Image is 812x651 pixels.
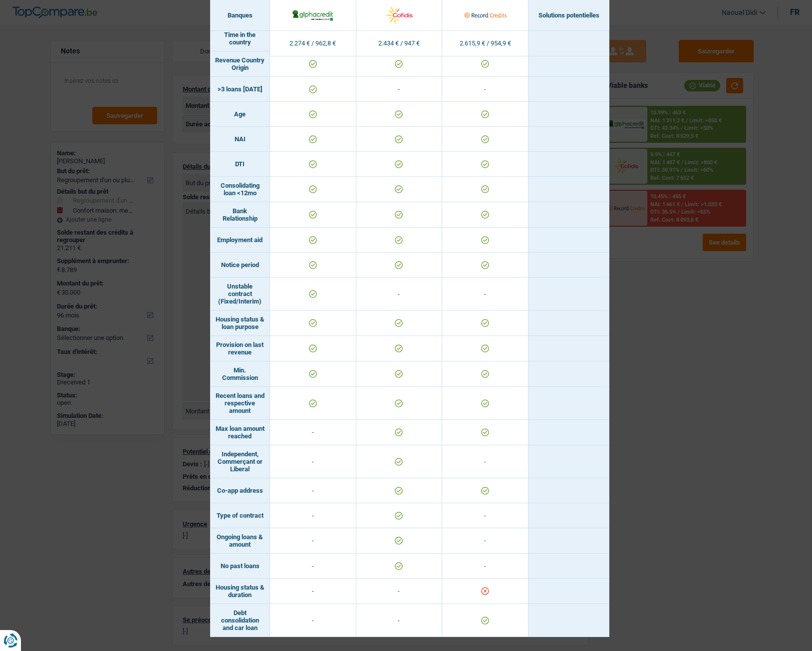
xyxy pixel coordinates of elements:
[442,528,529,554] td: -
[210,77,270,102] td: >3 loans [DATE]
[270,528,356,554] td: -
[210,253,270,278] td: Notice period
[210,202,270,228] td: Bank Relationship
[210,604,270,637] td: Debt consolidation and car loan
[210,228,270,253] td: Employment aid
[442,31,529,56] td: 2.615,9 € / 954,9 €
[210,445,270,478] td: Independent, Commerçant or Liberal
[442,503,529,528] td: -
[210,336,270,361] td: Provision on last revenue
[210,127,270,152] td: NAI
[210,528,270,554] td: Ongoing loans & amount
[210,311,270,336] td: Housing status & loan purpose
[291,8,334,21] img: AlphaCredit
[210,26,270,51] td: Time in the country
[270,31,356,56] td: 2.274 € / 962,8 €
[356,278,443,311] td: -
[210,579,270,604] td: Housing status & duration
[210,420,270,445] td: Max loan amount reached
[210,51,270,77] td: Revenue Country Origin
[270,420,356,445] td: -
[210,387,270,420] td: Recent loans and respective amount
[210,478,270,503] td: Co-app address
[464,4,507,26] img: Record Credits
[356,31,443,56] td: 2.434 € / 947 €
[270,503,356,528] td: -
[210,278,270,311] td: Unstable contract (Fixed/Interim)
[378,4,420,26] img: Cofidis
[210,152,270,177] td: DTI
[270,445,356,478] td: -
[270,478,356,503] td: -
[442,445,529,478] td: -
[356,77,443,102] td: -
[210,177,270,202] td: Consolidating loan <12mo
[270,579,356,604] td: -
[442,77,529,102] td: -
[356,579,443,604] td: -
[210,554,270,579] td: No past loans
[356,604,443,637] td: -
[210,361,270,387] td: Min. Commission
[442,278,529,311] td: -
[270,554,356,579] td: -
[210,102,270,127] td: Age
[442,554,529,579] td: -
[270,604,356,637] td: -
[210,503,270,528] td: Type of contract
